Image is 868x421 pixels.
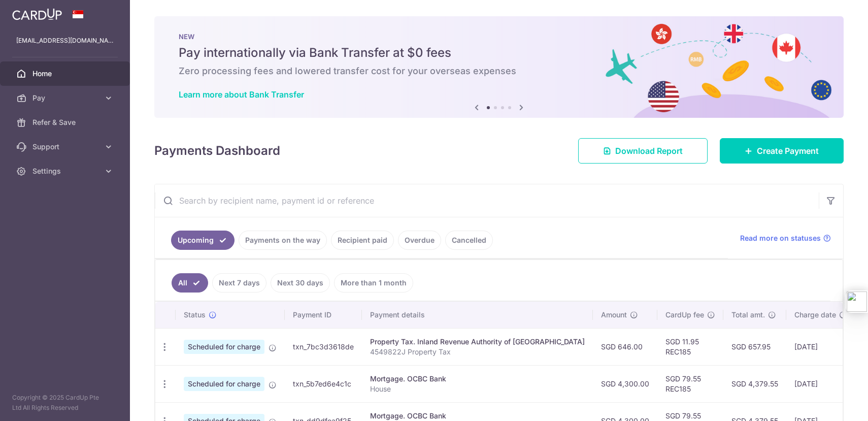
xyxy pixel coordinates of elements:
span: Home [32,69,99,79]
a: More than 1 month [334,273,413,293]
span: CardUp fee [665,310,704,320]
img: CardUp [12,8,62,20]
a: Cancelled [445,231,493,250]
h5: Pay internationally via Bank Transfer at $0 fees [179,45,819,61]
img: Bank transfer banner [154,16,844,118]
input: Search by recipient name, payment id or reference [155,184,819,217]
td: SGD 11.95 REC185 [657,328,723,365]
p: [EMAIL_ADDRESS][DOMAIN_NAME] [16,36,114,46]
span: Total amt. [731,310,765,320]
a: Payments on the way [239,231,327,250]
a: Recipient paid [331,231,394,250]
span: Pay [32,93,99,103]
a: Overdue [398,231,441,250]
td: SGD 646.00 [593,328,657,365]
td: [DATE] [786,328,855,365]
a: Learn more about Bank Transfer [179,89,304,100]
td: txn_7bc3d3618de [285,328,362,365]
td: txn_5b7ed6e4c1c [285,365,362,402]
td: SGD 4,300.00 [593,365,657,402]
span: Amount [601,310,627,320]
span: Read more on statuses [740,233,821,243]
span: Create Payment [757,145,819,157]
td: SGD 79.55 REC185 [657,365,723,402]
a: Next 7 days [212,273,266,293]
td: SGD 4,379.55 [723,365,786,402]
span: Status [184,310,206,320]
td: [DATE] [786,365,855,402]
div: Property Tax. Inland Revenue Authority of [GEOGRAPHIC_DATA] [370,337,585,347]
h6: Zero processing fees and lowered transfer cost for your overseas expenses [179,65,819,77]
td: SGD 657.95 [723,328,786,365]
span: Scheduled for charge [184,377,264,391]
p: NEW [179,33,819,41]
span: Download Report [615,145,683,157]
p: House [370,384,585,394]
span: Support [32,142,99,152]
span: Charge date [794,310,836,320]
a: All [172,273,208,293]
div: Mortgage. OCBC Bank [370,374,585,384]
span: Scheduled for charge [184,340,264,354]
a: Upcoming [171,231,235,250]
a: Read more on statuses [740,233,831,243]
th: Payment ID [285,302,362,328]
span: Refer & Save [32,117,99,127]
th: Payment details [362,302,593,328]
a: Create Payment [720,138,844,164]
p: 4549822J Property Tax [370,347,585,357]
a: Download Report [578,138,708,164]
h4: Payments Dashboard [154,142,280,160]
span: Settings [32,166,99,176]
a: Next 30 days [271,273,330,293]
div: Mortgage. OCBC Bank [370,411,585,421]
